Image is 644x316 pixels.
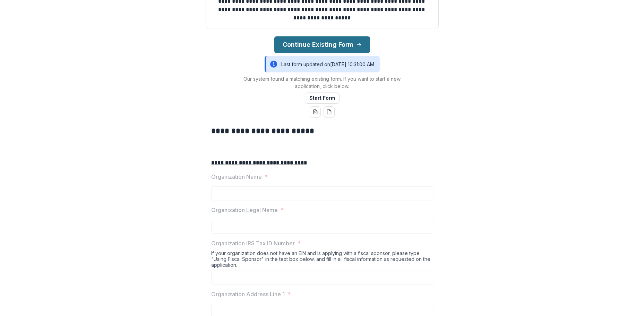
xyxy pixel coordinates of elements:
[265,56,380,72] div: Last form updated on [DATE] 10:31:00 AM
[211,206,278,214] p: Organization Legal Name
[211,239,295,247] p: Organization IRS Tax ID Number
[274,36,370,53] button: Continue Existing Form
[235,75,409,90] p: Our system found a matching existing form. If you want to start a new application, click below.
[324,106,335,117] button: pdf-download
[211,173,262,181] p: Organization Name
[305,93,340,104] button: Start Form
[211,290,285,298] p: Organization Address Line 1
[211,250,433,271] div: If your organization does not have an EIN and is applying with a fiscal sponsor, please type "Usi...
[310,106,321,117] button: word-download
